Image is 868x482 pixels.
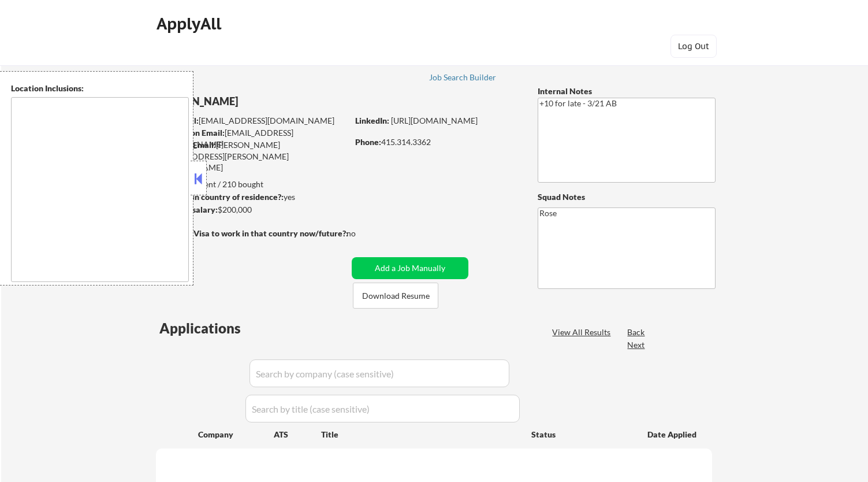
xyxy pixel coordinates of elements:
div: ATS [274,429,321,440]
div: Back [627,327,646,338]
strong: Can work in country of residence?: [155,192,284,202]
div: no [347,228,379,239]
input: Search by company (case sensitive) [249,359,509,387]
div: [PERSON_NAME] [156,94,393,109]
div: Squad Notes [538,191,716,203]
div: View All Results [552,327,614,338]
button: Log Out [670,35,717,58]
div: Applications [159,321,274,335]
div: Date Applied [647,429,698,440]
div: [EMAIL_ADDRESS][DOMAIN_NAME] [157,115,348,127]
div: Location Inclusions: [11,83,189,94]
div: Status [531,424,631,444]
strong: Phone: [355,137,381,147]
div: Next [627,339,646,351]
div: yes [155,191,344,203]
div: Internal Notes [538,86,716,97]
strong: LinkedIn: [355,116,389,125]
div: 415.314.3362 [355,136,519,148]
a: [URL][DOMAIN_NAME] [391,116,478,125]
button: Download Resume [353,283,438,309]
div: [EMAIL_ADDRESS][DOMAIN_NAME] [157,127,348,150]
input: Search by title (case sensitive) [245,395,520,422]
div: [PERSON_NAME][EMAIL_ADDRESS][PERSON_NAME][DOMAIN_NAME] [156,139,348,173]
button: Add a Job Manually [352,257,468,279]
strong: Will need Visa to work in that country now/future?: [156,228,348,238]
div: Company [198,429,274,440]
div: $200,000 [155,204,348,216]
div: Title [321,429,520,440]
div: ApplyAll [157,14,225,34]
div: Job Search Builder [429,73,497,81]
div: 188 sent / 210 bought [155,179,348,190]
